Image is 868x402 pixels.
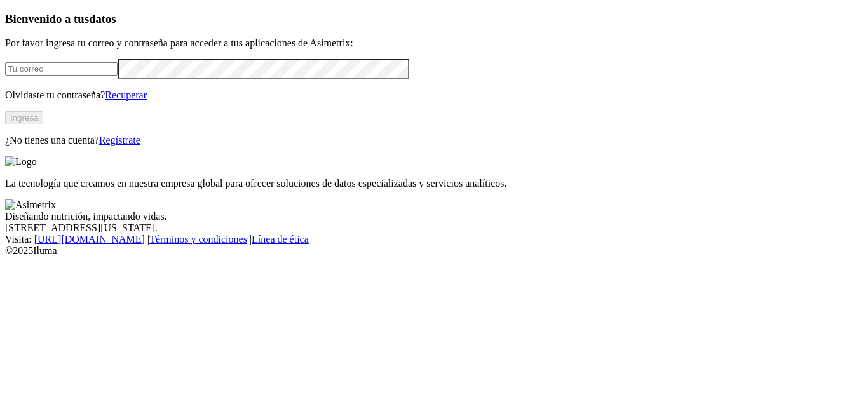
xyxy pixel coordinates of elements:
[5,156,37,168] img: Logo
[99,135,140,145] a: Regístrate
[149,234,247,245] a: Términos y condiciones
[5,178,863,189] p: La tecnología que creamos en nuestra empresa global para ofrecer soluciones de datos especializad...
[5,111,43,124] button: Ingresa
[5,222,863,234] div: [STREET_ADDRESS][US_STATE].
[5,211,863,222] div: Diseñando nutrición, impactando vidas.
[5,12,863,26] h3: Bienvenido a tus
[5,234,863,245] div: Visita : | |
[89,12,116,25] span: datos
[5,62,118,76] input: Tu correo
[252,234,309,245] a: Línea de ética
[105,90,147,100] a: Recuperar
[5,37,863,49] p: Por favor ingresa tu correo y contraseña para acceder a tus aplicaciones de Asimetrix:
[5,199,56,211] img: Asimetrix
[5,90,863,101] p: Olvidaste tu contraseña?
[34,234,145,245] a: [URL][DOMAIN_NAME]
[5,245,863,257] div: © 2025 Iluma
[5,135,863,146] p: ¿No tienes una cuenta?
